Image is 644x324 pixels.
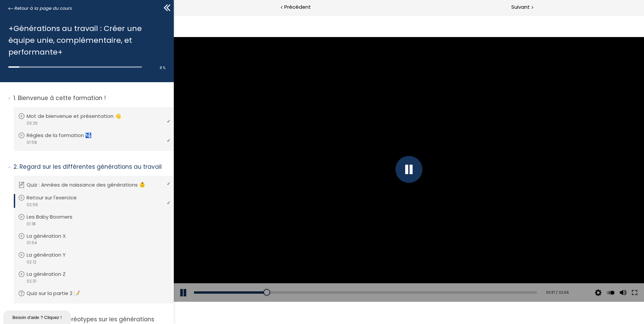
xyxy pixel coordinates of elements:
span: Précédent [284,3,311,11]
span: 2. [13,163,18,171]
span: Retour à la page du cours [14,5,72,12]
p: Retour sur l'exercice [27,194,87,201]
span: 01:58 [26,139,37,145]
p: Les Baby Boomers [27,213,83,221]
button: Play back rate [431,268,442,287]
div: Modifier la vitesse de lecture [430,268,443,287]
span: 02:56 [26,202,38,208]
button: Video quality [419,268,429,287]
p: Mot de bienvenue et présentation 👋 [27,112,131,120]
p: Règles de la formation 🛂 [27,132,102,139]
h1: +Générations au travail : Créer une équipe unie, complémentaire, et performante+ [8,23,162,58]
button: Volume [444,268,454,287]
span: 03:26 [26,120,38,126]
span: Suivant [511,3,530,11]
p: Regard sur les différentes générations au travail [13,163,169,171]
p: Bienvenue à cette formation ! [13,94,169,102]
span: 1. [13,94,16,102]
span: 01:18 [26,221,36,227]
span: 8 % [160,65,165,70]
a: Retour à la page du cours [8,5,72,12]
iframe: chat widget [3,309,72,324]
div: 00:37 / 02:56 [369,275,395,281]
p: Les principaux stéréotypes sur les générations [13,315,169,324]
p: Quiz : Années de naissance des générations 👶 [27,181,156,189]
